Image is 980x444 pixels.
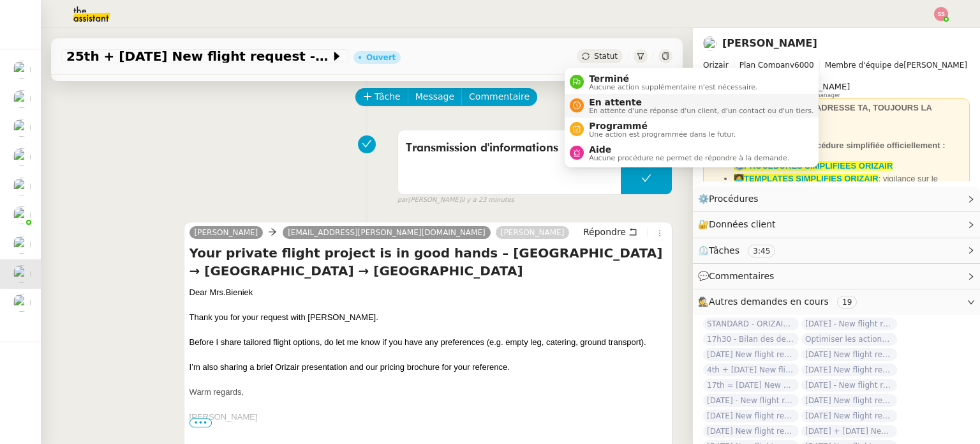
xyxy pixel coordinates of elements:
span: Optimiser les actions urgentes [801,333,897,346]
span: 17th = [DATE] New flight request - [PERSON_NAME] [703,379,799,392]
span: Membre d'équipe de [825,61,904,70]
strong: ❌ NE JAMAIS UTILISER L'ADRESSE TA, TOUJOURS LA ORIZAIR [708,103,932,125]
span: 🕵️ [698,296,862,307]
span: Plan Company [739,61,794,70]
span: [DATE] New flight request - [PERSON_NAME] [703,425,799,438]
span: 6000 [794,61,814,70]
span: 25th + [DATE] New flight request - [PERSON_NAME] [66,50,330,63]
span: 4th + [DATE] New flight request - [PERSON_NAME] [703,364,799,376]
span: ⏲️ [698,245,786,256]
span: Autres demandes en cours [709,296,829,307]
span: Tâche [375,89,401,104]
span: Orizair [703,61,729,70]
div: 🕵️Autres demandes en cours 19 [693,289,980,314]
img: users%2FW4OQjB9BRtYK2an7yusO0WsYLsD3%2Favatar%2F28027066-518b-424c-8476-65f2e549ac29 [13,148,31,166]
span: ••• [189,418,212,427]
a: 👩‍💻TEMPLATES SIMPLIFIES ORIZAIR [734,174,879,183]
span: Commentaires [709,271,774,281]
span: I’m also sharing a brief Orizair presentation and our pricing brochure for your reference. [189,362,510,372]
span: [DATE] - New flight request - [PERSON_NAME] [703,394,799,407]
span: Programmé [589,121,736,131]
span: par [397,195,408,206]
div: Ouvert [366,54,396,61]
a: [PERSON_NAME] [189,227,264,238]
button: Répondre [579,225,642,239]
span: [DATE] New flight request - [PERSON_NAME] [801,394,897,407]
span: Aucune procédure ne permet de répondre à la demande. [589,155,789,162]
img: users%2FXPWOVq8PDVf5nBVhDcXguS2COHE3%2Favatar%2F3f89dc26-16aa-490f-9632-b2fdcfc735a1 [13,294,31,312]
nz-tag: 3:45 [748,245,775,257]
span: Statut [594,52,618,61]
span: 17h30 - Bilan des demandes de la journée : en cours et restant à traiter - 22 août 2025 [703,333,799,346]
img: users%2FC9SBsJ0duuaSgpQFj5LgoEX8n0o2%2Favatar%2Fec9d51b8-9413-4189-adfb-7be4d8c96a3c [703,36,717,50]
img: users%2FCk7ZD5ubFNWivK6gJdIkoi2SB5d2%2Favatar%2F3f84dbb7-4157-4842-a987-fca65a8b7a9a [13,61,31,79]
span: [DATE] New flight request - [PERSON_NAME] [801,364,897,376]
button: Message [408,88,462,106]
span: Thank you for your request with [PERSON_NAME]. [189,312,378,322]
img: users%2FW4OQjB9BRtYK2an7yusO0WsYLsD3%2Favatar%2F28027066-518b-424c-8476-65f2e549ac29 [13,119,31,137]
small: [PERSON_NAME] [397,195,514,206]
a: [PERSON_NAME] [496,227,570,238]
h4: Your private flight project is in good hands – [GEOGRAPHIC_DATA] → [GEOGRAPHIC_DATA] → [GEOGRAPHI... [189,244,667,280]
div: ⚙️Procédures [693,187,980,211]
span: Données client [709,219,776,229]
img: users%2FW4OQjB9BRtYK2an7yusO0WsYLsD3%2Favatar%2F28027066-518b-424c-8476-65f2e549ac29 [13,236,31,254]
span: [PERSON_NAME] [189,412,258,422]
span: [PERSON_NAME] [703,59,970,72]
span: Before I share tailored flight options, do let me know if you have any preferences (e.g. empty le... [189,337,646,347]
span: En attente d'une réponse d'un client, d'un contact ou d'un tiers. [589,107,813,114]
span: [DATE] New flight request - [PERSON_NAME] [703,348,799,361]
span: Une action est programmée dans le futur. [589,131,736,138]
img: users%2FoFdbodQ3TgNoWt9kP3GXAs5oaCq1%2Favatar%2Fprofile-pic.png [13,206,31,224]
span: [EMAIL_ADDRESS][PERSON_NAME][DOMAIN_NAME] [288,228,486,237]
img: users%2FSoHiyPZ6lTh48rkksBJmVXB4Fxh1%2Favatar%2F784cdfc3-6442-45b8-8ed3-42f1cc9271a4 [13,90,31,108]
span: Répondre [583,226,626,238]
div: 🔐Données client [693,212,980,237]
button: Tâche [355,88,408,106]
span: [DATE] - New flight request - [PERSON_NAME] [801,318,897,330]
span: [DATE] + [DATE] New flight request - [PERSON_NAME] [801,425,897,438]
span: Procédures [709,194,759,204]
img: users%2FW4OQjB9BRtYK2an7yusO0WsYLsD3%2Favatar%2F28027066-518b-424c-8476-65f2e549ac29 [13,178,31,195]
button: Commentaire [461,88,537,106]
span: En attente [589,97,813,107]
div: ⏲️Tâches 3:45 [693,238,980,263]
span: [DATE] New flight request - [PERSON_NAME] [703,410,799,422]
span: STANDARD - ORIZAIR - août 2025 [703,318,799,330]
li: : vigilance sur le dashboard utiliser uniquement les templates avec ✈️Orizair pour éviter les con... [734,172,965,210]
strong: ⚠️ 09/07 : on passe à la procédure simplifiée officiellement : [708,141,945,150]
span: 💬 [698,271,780,281]
a: [PERSON_NAME] [722,37,817,49]
nz-tag: 19 [837,296,857,309]
span: Tâches [709,245,739,256]
span: ⚙️ [698,192,764,206]
span: [DATE] - New flight request - [PERSON_NAME] [801,379,897,392]
span: Warm regards, [189,387,244,397]
span: Terminé [589,73,757,84]
span: Aucune action supplémentaire n'est nécessaire. [589,84,757,91]
span: Message [415,89,454,104]
span: Aide [589,144,789,155]
span: [DATE] New flight request - [PERSON_NAME] [801,348,897,361]
span: [DATE] New flight request - [PERSON_NAME] [801,410,897,422]
div: Dear Mrs.Bieniek [189,286,667,299]
span: il y a 23 minutes [461,195,515,206]
img: users%2FC9SBsJ0duuaSgpQFj5LgoEX8n0o2%2Favatar%2Fec9d51b8-9413-4189-adfb-7be4d8c96a3c [13,265,31,283]
div: 💬Commentaires [693,264,980,289]
span: Transmission d'informations [406,139,613,158]
span: 🔐 [698,217,781,232]
span: Commentaire [469,89,530,104]
img: svg [934,7,948,21]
